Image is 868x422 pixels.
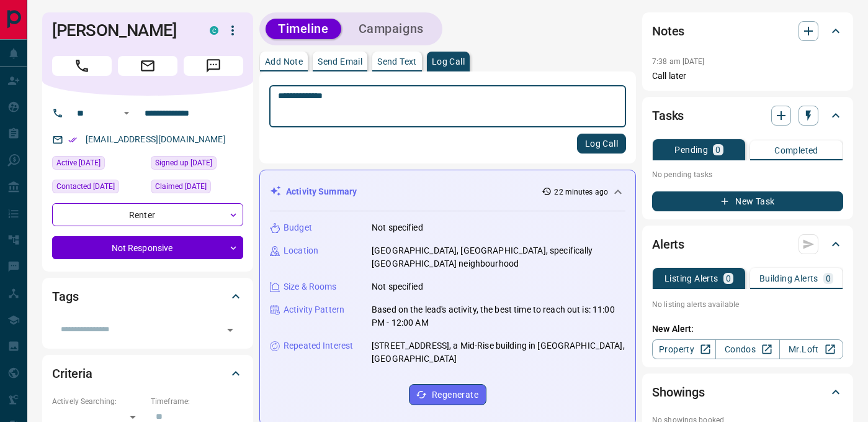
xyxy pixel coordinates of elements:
div: Notes [652,16,843,46]
p: Listing Alerts [664,274,718,283]
div: Activity Summary22 minutes ago [270,180,625,203]
p: 0 [715,145,720,154]
p: Not specified [372,280,423,293]
h1: [PERSON_NAME] [52,21,191,40]
p: Send Text [377,57,417,66]
button: Log Call [577,134,626,154]
div: Tue Jan 14 2025 [52,156,145,173]
p: 7:38 am [DATE] [652,57,705,66]
p: Activity Pattern [284,303,344,316]
h2: Notes [652,21,684,41]
p: No listing alerts available [652,299,843,310]
p: Pending [674,145,708,154]
p: Add Note [265,57,303,66]
p: [GEOGRAPHIC_DATA], [GEOGRAPHIC_DATA], specifically [GEOGRAPHIC_DATA] neighbourhood [372,244,625,270]
button: Open [221,321,239,339]
button: Regenerate [409,384,486,405]
p: Call later [652,70,843,83]
p: Building Alerts [759,274,818,283]
svg: Email Verified [68,135,77,144]
h2: Tags [52,287,78,306]
span: Active [DATE] [56,157,101,169]
div: Wed Jan 15 2025 [151,180,243,197]
div: Tags [52,282,243,311]
p: Location [284,244,318,257]
div: Criteria [52,359,243,388]
div: Thu May 08 2025 [52,180,145,197]
span: Email [118,56,177,76]
p: [STREET_ADDRESS], a Mid-Rise building in [GEOGRAPHIC_DATA], [GEOGRAPHIC_DATA] [372,339,625,365]
div: Showings [652,377,843,407]
button: Open [119,106,134,121]
p: Size & Rooms [284,280,337,293]
span: Contacted [DATE] [56,180,115,193]
p: Not specified [372,221,423,234]
span: Message [184,56,243,76]
h2: Showings [652,382,705,402]
p: Actively Searching: [52,396,145,407]
h2: Tasks [652,106,684,126]
a: Condos [715,339,779,359]
p: Repeated Interest [284,339,353,352]
p: Log Call [432,57,465,66]
a: Mr.Loft [779,339,843,359]
h2: Criteria [52,364,92,383]
p: New Alert: [652,323,843,336]
button: New Task [652,191,843,211]
span: Signed up [DATE] [155,157,212,169]
span: Claimed [DATE] [155,180,207,193]
p: No pending tasks [652,165,843,184]
div: Renter [52,203,243,226]
div: Sun Mar 29 2020 [151,156,243,173]
p: Completed [774,146,818,155]
p: Budget [284,221,312,234]
a: [EMAIL_ADDRESS][DOMAIN_NAME] [86,134,226,144]
button: Timeline [266,19,341,39]
p: 0 [826,274,831,283]
p: Timeframe: [151,396,243,407]
p: 0 [726,274,731,283]
span: Call [52,56,112,76]
h2: Alerts [652,234,684,254]
a: Property [652,339,716,359]
p: Activity Summary [286,185,357,198]
button: Campaigns [346,19,436,39]
div: Tasks [652,101,843,131]
div: condos.ca [210,26,218,35]
div: Not Responsive [52,236,243,259]
p: Send Email [318,57,362,66]
p: 22 minutes ago [554,186,608,198]
div: Alerts [652,229,843,259]
p: Based on the lead's activity, the best time to reach out is: 11:00 PM - 12:00 AM [372,303,625,329]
